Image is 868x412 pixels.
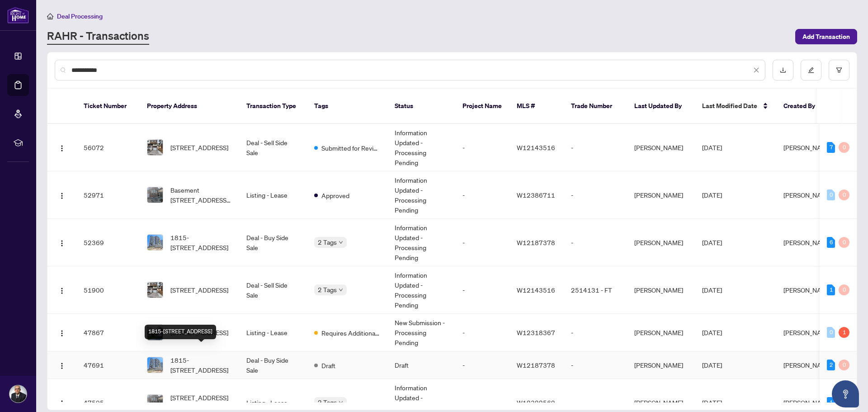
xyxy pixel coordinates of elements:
div: 1815-[STREET_ADDRESS] [145,325,216,339]
td: - [455,351,509,379]
div: 0 [839,237,849,248]
td: Deal - Sell Side Sale [239,124,307,171]
span: Deal Processing [57,12,103,20]
div: 0 [839,142,849,153]
span: down [339,400,343,405]
button: Logo [55,283,69,297]
img: Logo [58,400,66,407]
td: - [564,351,627,379]
span: [PERSON_NAME] [783,238,832,246]
th: MLS # [509,89,564,124]
td: [PERSON_NAME] [627,314,695,351]
span: [DATE] [702,328,722,336]
span: Basement [STREET_ADDRESS][PERSON_NAME][PERSON_NAME] [170,185,232,205]
img: Logo [58,145,66,152]
button: Add Transaction [795,29,857,44]
button: edit [801,60,821,81]
img: thumbnail-img [147,140,163,155]
td: - [455,219,509,266]
span: W12386711 [517,191,555,199]
img: Logo [58,287,66,294]
td: Deal - Buy Side Sale [239,351,307,379]
td: - [564,124,627,171]
span: [PERSON_NAME] [783,143,832,152]
td: - [455,124,509,171]
td: 47691 [76,351,140,379]
span: download [780,67,786,73]
span: [STREET_ADDRESS] [170,142,228,152]
div: 1 [827,397,835,408]
td: - [564,171,627,219]
span: [PERSON_NAME] [783,286,832,294]
td: Information Updated - Processing Pending [387,171,455,219]
div: 6 [827,237,835,248]
td: Information Updated - Processing Pending [387,219,455,266]
img: thumbnail-img [147,187,163,203]
span: Add Transaction [802,29,850,44]
th: Transaction Type [239,89,307,124]
th: Last Modified Date [695,89,776,124]
img: thumbnail-img [147,235,163,250]
td: - [564,314,627,351]
span: 1815-[STREET_ADDRESS] [170,355,232,375]
td: [PERSON_NAME] [627,219,695,266]
div: 1 [839,327,849,338]
th: Tags [307,89,387,124]
td: [PERSON_NAME] [627,124,695,171]
th: Last Updated By [627,89,695,124]
th: Project Name [455,89,509,124]
td: - [455,171,509,219]
span: [DATE] [702,361,722,369]
td: 47867 [76,314,140,351]
th: Trade Number [564,89,627,124]
button: filter [829,60,849,81]
span: [STREET_ADDRESS] [170,285,228,295]
span: Draft [321,360,335,370]
img: thumbnail-img [147,395,163,410]
span: W12143516 [517,143,555,152]
div: 0 [827,189,835,200]
td: Listing - Lease [239,171,307,219]
a: RAHR - Transactions [47,28,149,45]
span: W12187378 [517,238,555,246]
button: Logo [55,235,69,250]
div: 1 [827,284,835,295]
span: Approved [321,190,349,200]
span: W12143516 [517,286,555,294]
span: [DATE] [702,191,722,199]
td: - [564,219,627,266]
td: Deal - Sell Side Sale [239,266,307,314]
span: [PERSON_NAME] [783,191,832,199]
span: [PERSON_NAME] [783,361,832,369]
button: Logo [55,188,69,202]
button: Logo [55,358,69,372]
span: 2 Tags [318,237,337,247]
span: 2 Tags [318,284,337,295]
img: thumbnail-img [147,357,163,373]
td: 52369 [76,219,140,266]
img: Logo [58,330,66,337]
span: [DATE] [702,286,722,294]
span: 2 Tags [318,397,337,407]
span: W12322569 [517,398,555,407]
button: Logo [55,395,69,410]
td: 52971 [76,171,140,219]
td: [PERSON_NAME] [627,171,695,219]
div: 0 [827,327,835,338]
button: Logo [55,140,69,155]
span: [DATE] [702,398,722,407]
img: Logo [58,240,66,247]
span: Requires Additional Docs [321,328,380,338]
td: [PERSON_NAME] [627,266,695,314]
button: download [773,60,793,81]
button: Logo [55,325,69,340]
span: close [753,67,759,73]
span: W12318367 [517,328,555,336]
span: [PERSON_NAME] [783,398,832,407]
td: Deal - Buy Side Sale [239,219,307,266]
th: Status [387,89,455,124]
span: [PERSON_NAME] [783,328,832,336]
td: 2514131 - FT [564,266,627,314]
th: Property Address [140,89,239,124]
img: Logo [58,192,66,199]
